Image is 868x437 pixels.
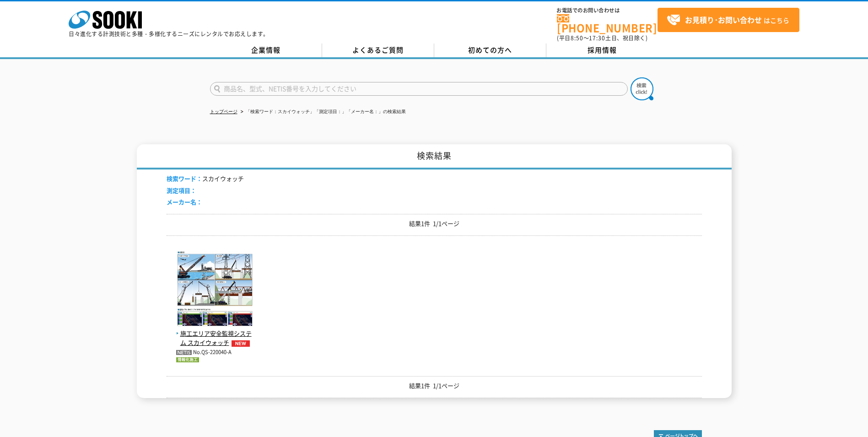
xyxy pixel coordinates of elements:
[210,109,237,114] a: トップページ
[167,219,702,229] p: 結果1件 1/1ページ
[667,13,789,27] span: はこちら
[546,44,658,57] a: 採用情報
[167,186,196,195] span: 測定項目：
[176,357,199,362] img: 情報化施工
[557,14,658,33] a: [PHONE_NUMBER]
[69,31,269,37] p: 日々進化する計測技術と多種・多様化するニーズにレンタルでお応えします。
[176,251,254,329] img: 施工エリア安全監視システム スカイウォッチ
[210,44,322,57] a: 企業情報
[571,34,583,42] span: 8:50
[176,329,254,348] span: 施工エリア安全監視システム スカイウォッチ
[631,77,653,100] img: btn_search.png
[434,44,546,57] a: 初めての方へ
[557,34,647,42] span: (平日 ～ 土日、祝日除く)
[176,348,254,357] p: No.QS-220040-A
[468,45,512,55] span: 初めての方へ
[167,197,202,206] span: メーカー名：
[176,319,254,348] a: 施工エリア安全監視システム スカイウォッチNEW
[658,8,799,32] a: お見積り･お問い合わせはこちら
[210,82,628,96] input: 商品名、型式、NETIS番号を入力してください
[557,8,658,13] span: お電話でのお問い合わせは
[239,107,406,117] li: 「検索ワード：スカイウォッチ」「測定項目：」「メーカー名：」の検索結果
[322,44,434,57] a: よくあるご質問
[229,340,252,347] img: NEW
[685,14,762,25] strong: お見積り･お問い合わせ
[167,174,202,183] span: 検索ワード：
[137,144,732,169] h1: 検索結果
[167,174,244,184] li: スカイウォッチ
[167,381,702,391] p: 結果1件 1/1ページ
[589,34,605,42] span: 17:30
